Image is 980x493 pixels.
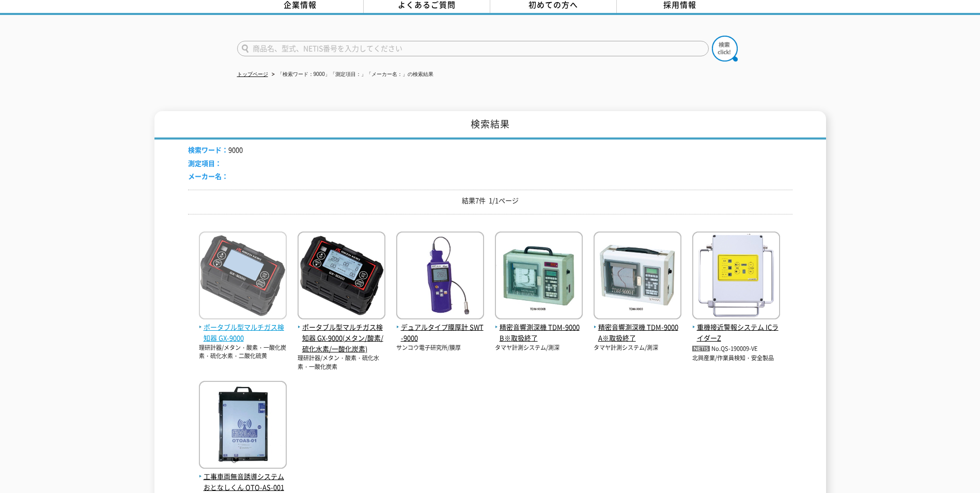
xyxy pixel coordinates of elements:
[188,158,222,168] span: 測定項目：
[188,171,228,181] span: メーカー名：
[692,344,780,355] p: No.QS-190009-VE
[199,460,287,492] a: 工事車両無音誘導システム おとなしくん OTO-AS-001
[199,232,287,322] img: GX-9000
[396,322,484,344] span: デュアルタイプ膜厚計 SWT-9000
[396,344,484,352] p: サンコウ電子研究所/膜厚
[298,322,385,354] span: ポータブル型マルチガス検知器 GX-9000(メタン/酸素/硫化水素/一酸化炭素)
[188,195,792,206] p: 結果7件 1/1ページ
[692,232,780,322] img: ICライダーZ
[188,145,228,155] span: 検索ワード：
[495,322,583,344] span: 精密音響測深機 TDM-9000B※取扱終了
[298,232,385,322] img: GX-9000(メタン/酸素/硫化水素/一酸化炭素)
[396,311,484,343] a: デュアルタイプ膜厚計 SWT-9000
[237,41,709,56] input: 商品名、型式、NETIS番号を入力してください
[237,71,268,77] a: トップページ
[692,354,780,363] p: 北興産業/作業員検知・安全製品
[594,344,681,352] p: タマヤ計測システム/測深
[199,381,287,471] img: OTO-AS-001
[154,111,826,140] h1: 検索結果
[712,36,738,61] img: btn_search.png
[594,311,681,343] a: 精密音響測深機 TDM-9000A※取扱終了
[270,69,433,80] li: 「検索ワード：9000」「測定項目：」「メーカー名：」の検索結果
[692,311,780,343] a: 重機接近警報システム ICライダーZ
[298,354,385,371] p: 理研計器/メタン・酸素・硫化水素・一酸化炭素
[396,232,484,322] img: SWT-9000
[594,322,681,344] span: 精密音響測深機 TDM-9000A※取扱終了
[199,344,287,361] p: 理研計器/メタン・酸素・一酸化炭素・硫化水素・二酸化硫黄
[298,311,385,354] a: ポータブル型マルチガス検知器 GX-9000(メタン/酸素/硫化水素/一酸化炭素)
[495,344,583,352] p: タマヤ計測システム/測深
[495,232,583,322] img: TDM-9000B※取扱終了
[199,311,287,343] a: ポータブル型マルチガス検知器 GX-9000
[692,322,780,344] span: 重機接近警報システム ICライダーZ
[495,311,583,343] a: 精密音響測深機 TDM-9000B※取扱終了
[594,232,681,322] img: TDM-9000A※取扱終了
[199,471,287,493] span: 工事車両無音誘導システム おとなしくん OTO-AS-001
[199,322,287,344] span: ポータブル型マルチガス検知器 GX-9000
[188,145,243,156] li: 9000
